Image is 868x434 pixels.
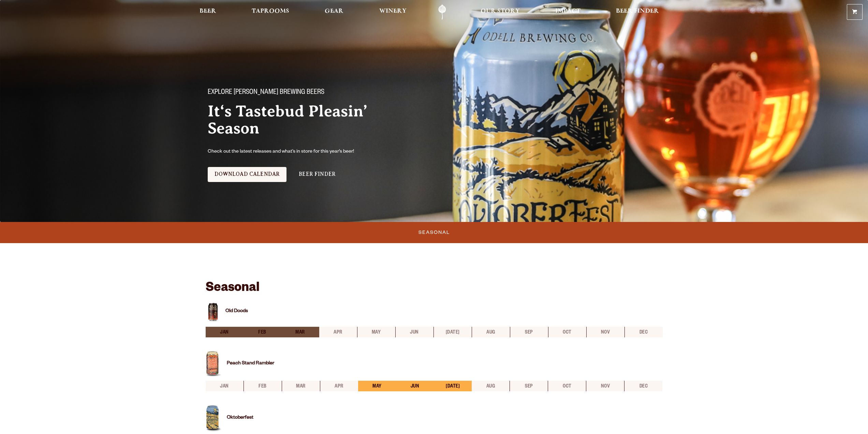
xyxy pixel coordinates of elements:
[434,381,472,391] li: [DATE]
[244,327,281,337] li: feb
[252,9,289,14] span: Taprooms
[472,327,510,337] li: aug
[206,270,663,300] h3: Seasonal
[320,4,348,20] a: Gear
[548,327,586,337] li: oct
[208,167,287,182] a: Download Calendar
[244,381,282,391] li: feb
[396,381,434,391] li: jun
[510,381,548,391] li: sep
[358,381,396,391] li: may
[208,103,421,137] h2: It‘s Tastebud Pleasin’ Season
[208,148,382,156] p: Check out the latest releases and what’s in store for this year’s beer!
[395,327,433,337] li: jun
[624,327,663,337] li: dec
[227,361,274,366] a: Peach Stand Rambler
[551,4,585,20] a: Impact
[206,327,244,337] li: jan
[195,4,221,20] a: Beer
[548,381,586,391] li: oct
[586,327,624,337] li: nov
[282,381,320,391] li: mar
[319,327,357,337] li: apr
[206,405,222,432] img: Beer can for Oktoberfest
[476,4,524,20] a: Our Story
[325,9,343,14] span: Gear
[586,381,624,391] li: nov
[206,381,244,391] li: jan
[206,300,220,323] img: Beer can for Old Doods
[227,415,253,421] a: Oktoberfest
[357,327,395,337] li: may
[429,4,455,20] a: Odell Home
[555,9,580,14] span: Impact
[616,9,659,14] span: Beer Finder
[200,9,216,14] span: Beer
[433,327,472,337] li: [DATE]
[375,4,411,20] a: Winery
[624,381,662,391] li: dec
[379,9,407,14] span: Winery
[206,351,222,377] img: Beer can for Peach Stand Rambler
[510,327,548,337] li: sep
[416,225,453,240] a: Seasonal
[292,167,342,182] a: Beer Finder
[481,9,520,14] span: Our Story
[247,4,294,20] a: Taprooms
[612,4,663,20] a: Beer Finder
[472,381,510,391] li: aug
[320,381,358,391] li: apr
[208,88,324,97] span: Explore [PERSON_NAME] Brewing Beers
[281,327,319,337] li: mar
[225,309,248,314] a: Old Doods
